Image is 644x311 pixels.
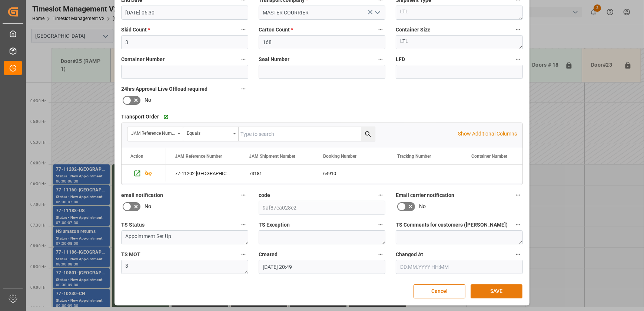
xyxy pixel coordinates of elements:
[239,54,248,64] button: Container Number
[376,190,385,200] button: code
[513,190,523,200] button: Email carrier notification
[396,56,405,63] span: LFD
[361,127,375,141] button: search button
[166,165,240,182] div: 77-11202-[GEOGRAPHIC_DATA]
[458,130,517,138] p: Show Additional Columns
[372,7,383,19] button: open menu
[396,260,523,274] input: DD.MM.YYYY HH:MM
[376,220,385,230] button: TS Exception
[397,154,431,159] span: Tracking Number
[121,113,159,121] span: Transport Order
[396,191,454,199] span: Email carrier notification
[121,221,145,229] span: TS Status
[396,6,523,20] textarea: LTL
[419,203,426,210] span: No
[259,26,293,34] span: Carton Count
[121,260,248,274] textarea: 3
[145,203,151,210] span: No
[175,154,222,159] span: JAM Reference Number
[471,284,522,298] button: SAVE
[376,25,385,34] button: Carton Count *
[314,165,388,182] div: 64910
[259,251,278,258] span: Created
[145,96,151,104] span: No
[239,250,248,259] button: TS MOT
[121,191,163,199] span: email notification
[239,190,248,200] button: email notification
[513,250,523,259] button: Changed At
[131,128,175,137] div: JAM Reference Number
[249,154,295,159] span: JAM Shipment Number
[239,84,248,94] button: 24hrs Approval Live Offload required
[121,56,165,63] span: Container Number
[239,127,375,141] input: Type to search
[471,154,507,159] span: Container Number
[122,165,166,182] div: Press SPACE to select this row.
[414,284,465,298] button: Cancel
[130,154,143,159] div: Action
[239,220,248,230] button: TS Status
[396,26,431,34] span: Container Size
[513,54,523,64] button: LFD
[259,221,290,229] span: TS Exception
[323,154,356,159] span: Booking Number
[127,127,183,141] button: open menu
[121,251,140,258] span: TS MOT
[121,85,208,93] span: 24hrs Approval Live Offload required
[376,250,385,259] button: Created
[513,25,523,34] button: Container Size
[239,25,248,34] button: Skid Count *
[121,230,248,244] textarea: Appointment Set Up
[396,35,523,49] textarea: LTL
[396,251,423,258] span: Changed At
[121,26,150,34] span: Skid Count
[396,221,508,229] span: TS Comments for customers ([PERSON_NAME])
[376,54,385,64] button: Seal Number
[513,220,523,230] button: TS Comments for customers ([PERSON_NAME])
[121,6,248,20] input: DD.MM.YYYY HH:MM
[240,165,314,182] div: 73181
[187,128,230,137] div: Equals
[259,191,270,199] span: code
[259,260,386,274] input: DD.MM.YYYY HH:MM
[259,56,289,63] span: Seal Number
[183,127,239,141] button: open menu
